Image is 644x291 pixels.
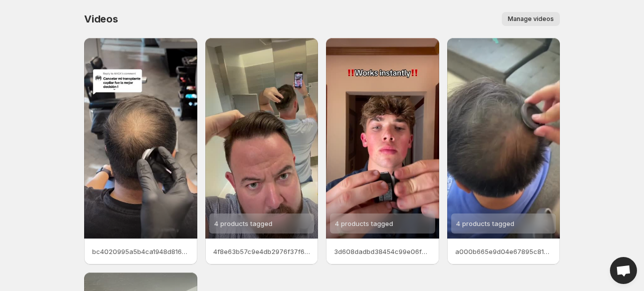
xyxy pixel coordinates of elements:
[334,246,431,256] p: 3d608dadbd38454c99e06f36a858f9e0HD-1080p-48Mbps-54753150
[508,15,554,23] span: Manage videos
[214,219,272,227] span: 4 products tagged
[84,13,118,25] span: Videos
[335,219,393,227] span: 4 products tagged
[213,246,310,256] p: 4f8e63b57c9e4db2976f37f6a775c762HD-1080p-48Mbps-54753148
[610,257,637,284] div: Open chat
[92,246,189,256] p: bc4020995a5b4ca1948d8169975fec37HD-1080p-48Mbps-54753142
[502,12,560,26] button: Manage videos
[455,246,552,256] p: a000b665e9d04e67895c81cf4466c71aHD-1080p-48Mbps-54753140
[456,219,514,227] span: 4 products tagged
